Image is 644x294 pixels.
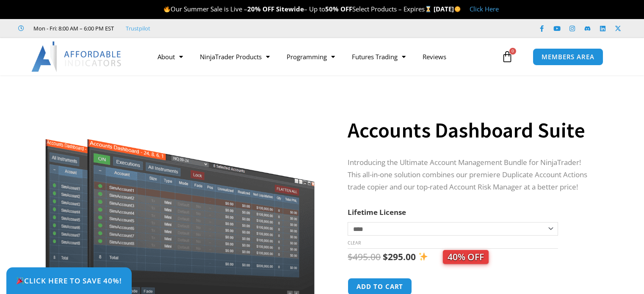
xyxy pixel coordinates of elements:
[17,277,24,284] img: 🎉
[149,47,191,66] a: About
[16,277,122,284] span: Click Here to save 40%!
[542,54,594,60] span: MEMBERS AREA
[443,250,489,264] span: 40% OFF
[383,251,388,263] span: $
[419,252,428,261] img: ✨
[348,157,595,193] p: Introducing the Ultimate Account Management Bundle for NinjaTrader! This all-in-one solution comb...
[509,48,516,55] span: 0
[126,23,150,33] a: Trustpilot
[278,47,343,66] a: Programming
[425,6,431,12] img: ⌛
[470,5,499,13] a: Click Here
[343,47,414,66] a: Futures Trading
[191,47,278,66] a: NinjaTrader Products
[325,5,352,13] strong: 50% OFF
[414,47,455,66] a: Reviews
[348,251,381,263] bdi: 495.00
[164,6,170,12] img: 🔥
[348,240,361,246] a: Clear options
[348,251,353,263] span: $
[31,23,114,33] span: Mon - Fri: 8:00 AM – 6:00 PM EST
[247,5,274,13] strong: 20% OFF
[434,5,461,13] strong: [DATE]
[149,47,499,66] nav: Menu
[383,251,416,263] bdi: 295.00
[31,41,122,72] img: LogoAI | Affordable Indicators – NinjaTrader
[489,44,526,69] a: 0
[276,5,304,13] strong: Sitewide
[533,48,603,66] a: MEMBERS AREA
[348,115,595,145] h1: Accounts Dashboard Suite
[6,267,132,294] a: 🎉Click Here to save 40%!
[163,5,434,13] span: Our Summer Sale is Live – – Up to Select Products – Expires
[348,207,406,217] label: Lifetime License
[454,6,461,12] img: 🌞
